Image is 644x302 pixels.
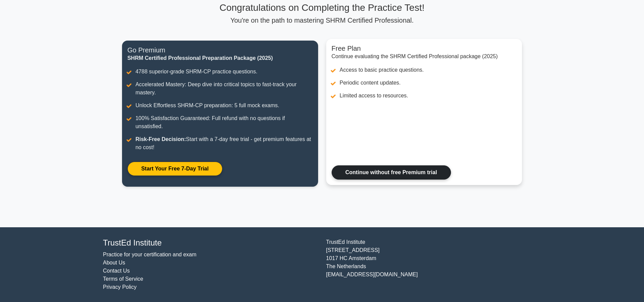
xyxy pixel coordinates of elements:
p: You're on the path to mastering SHRM Certified Professional. [122,16,522,24]
h4: TrustEd Institute [103,238,318,248]
a: Practice for your certification and exam [103,252,197,257]
h3: Congratulations on Completing the Practice Test! [122,2,522,14]
a: Privacy Policy [103,284,137,290]
div: TrustEd Institute [STREET_ADDRESS] 1017 HC Amsterdam The Netherlands [EMAIL_ADDRESS][DOMAIN_NAME] [322,238,545,291]
a: Continue without free Premium trial [332,165,451,180]
a: About Us [103,260,125,265]
a: Contact Us [103,268,130,274]
a: Terms of Service [103,276,143,282]
a: Start Your Free 7-Day Trial [127,162,222,176]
